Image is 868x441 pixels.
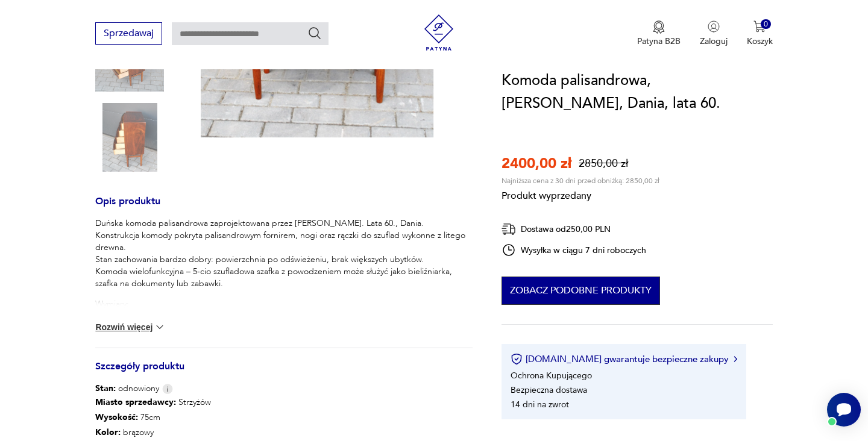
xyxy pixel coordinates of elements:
[653,20,665,34] img: Ikona medalu
[162,384,173,394] img: Info icon
[511,399,569,410] li: 14 dni na zwrot
[511,384,587,396] li: Bezpieczna dostawa
[502,243,646,257] div: Wysyłka w ciągu 7 dni roboczych
[579,156,628,171] p: 2850,00 zł
[95,30,162,39] a: Sprzedawaj
[511,353,523,365] img: Ikona certyfikatu
[95,217,473,290] p: Duńska komoda palisandrowa zaprojektowana przez [PERSON_NAME]. Lata 60., Dania. Konstrukcja komod...
[95,396,176,408] b: Miasto sprzedawcy :
[511,370,592,381] li: Ochrona Kupującego
[502,222,516,237] img: Ikona dostawy
[154,321,166,333] img: chevron down
[761,19,771,30] div: 0
[708,20,720,33] img: Ikonka użytkownika
[502,154,571,174] p: 2400,00 zł
[95,410,327,425] p: 75cm
[637,20,681,47] button: Patyna B2B
[747,36,773,47] p: Koszyk
[95,321,165,333] button: Rozwiń więcej
[637,36,681,47] p: Patyna B2B
[700,20,728,47] button: Zaloguj
[95,383,116,394] b: Stan:
[95,395,327,410] p: Strzyżów
[307,26,322,40] button: Szukaj
[502,277,660,305] button: Zobacz podobne produkty
[753,20,766,33] img: Ikona koszyka
[95,427,121,438] b: Kolor:
[95,363,473,383] h3: Szczegóły produktu
[747,20,773,47] button: 0Koszyk
[95,425,327,440] p: brązowy
[502,222,646,237] div: Dostawa od 250,00 PLN
[734,356,737,362] img: Ikona strzałki w prawo
[502,186,659,202] p: Produkt wyprzedany
[421,14,457,51] img: Patyna - sklep z meblami i dekoracjami vintage
[637,20,681,47] a: Ikona medaluPatyna B2B
[700,36,728,47] p: Zaloguj
[95,22,162,45] button: Sprzedawaj
[827,393,861,427] iframe: Smartsupp widget button
[502,176,659,186] p: Najniższa cena z 30 dni przed obniżką: 2850,00 zł
[511,353,737,365] button: [DOMAIN_NAME] gwarantuje bezpieczne zakupy
[95,411,138,423] b: Wysokość :
[502,69,772,115] h1: Komoda palisandrowa, [PERSON_NAME], Dania, lata 60.
[95,383,159,395] span: odnowiony
[95,198,473,217] h3: Opis produktu
[95,298,473,346] p: Wymiary: Wysokość 75cm Szerokość 56cm Głębokość 30cm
